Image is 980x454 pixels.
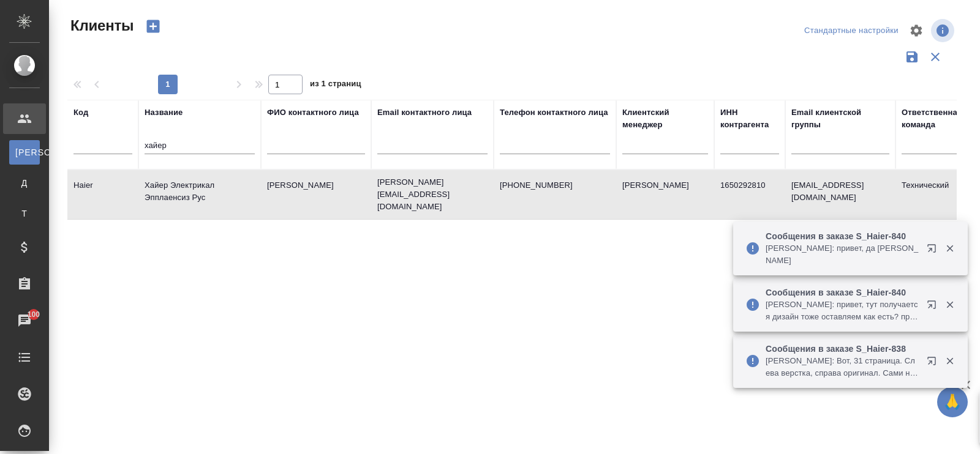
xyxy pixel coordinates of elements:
span: Настроить таблицу [902,16,931,45]
p: [PERSON_NAME][EMAIL_ADDRESS][DOMAIN_NAME] [377,176,488,213]
button: Открыть в новой вкладке [919,292,949,322]
span: Т [15,207,34,220]
div: ИНН контрагента [720,106,779,131]
td: [EMAIL_ADDRESS][DOMAIN_NAME] [785,173,895,216]
div: Email клиентской группы [791,106,889,131]
p: Сообщения в заказе S_Haier-840 [766,230,919,242]
button: Открыть в новой вкладке [919,236,949,266]
p: Сообщения в заказе S_Haier-838 [766,343,919,355]
td: Хайер Электрикал Эпплаенсиз Рус [138,173,261,216]
a: Д [9,171,40,195]
td: [PERSON_NAME] [261,173,371,216]
button: Создать [138,16,168,37]
p: [PERSON_NAME]: Вот, 31 страница. Слева верстка, справа оригинал. Сами ничего не придумывали [766,355,919,379]
button: Закрыть [937,243,962,254]
div: ФИО контактного лица [267,106,359,119]
div: Клиентский менеджер [622,106,708,131]
p: [PERSON_NAME]: привет, тут получается дизайн тоже оставляем как есть? просто переводим на рус яз ... [766,299,919,323]
span: [PERSON_NAME] [15,146,34,158]
p: [PHONE_NUMBER] [500,179,610,192]
span: Посмотреть информацию [931,19,957,42]
div: split button [801,21,902,40]
td: Haier [67,173,138,216]
a: Т [9,201,40,226]
button: Открыть в новой вкладке [919,349,949,378]
td: 1650292810 [714,173,785,216]
div: Название [145,106,183,119]
div: Код [73,106,88,119]
td: [PERSON_NAME] [616,173,714,216]
p: [PERSON_NAME]: привет, да [PERSON_NAME] [766,242,919,267]
div: Email контактного лица [377,106,472,119]
span: из 1 страниц [310,76,361,94]
button: Закрыть [937,299,962,310]
div: Телефон контактного лица [500,106,608,119]
span: Д [15,177,34,189]
a: 100 [3,305,46,336]
span: Клиенты [67,16,134,35]
button: Закрыть [937,355,962,367]
span: 100 [20,308,48,321]
button: Сохранить фильтры [900,45,924,69]
a: [PERSON_NAME] [9,140,40,165]
button: Сбросить фильтры [924,45,947,69]
p: Сообщения в заказе S_Haier-840 [766,286,919,299]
